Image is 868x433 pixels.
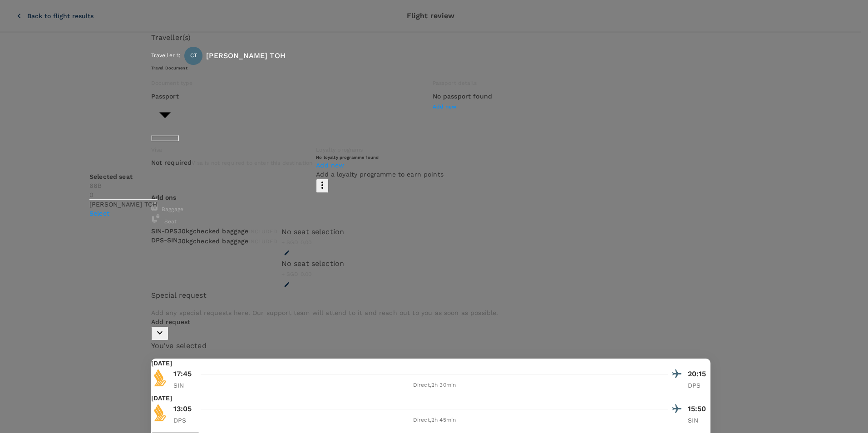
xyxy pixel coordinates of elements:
span: Add a loyalty programme to earn points [316,171,444,178]
h6: No passport found [433,92,493,102]
span: + SGD 0.00 [281,271,312,277]
span: Visa [151,147,163,153]
p: [DATE] [151,394,173,403]
img: SQ [151,403,169,422]
p: 17:45 [173,369,192,379]
span: CT [190,51,197,60]
span: Visa is not required to enter this destination [192,160,312,166]
p: 13:05 [173,403,192,414]
p: SIN - DPS [151,226,178,236]
span: 30kg checked baggage [178,227,249,235]
div: Seat [151,214,710,226]
p: Add any special requests here. Our support team will attend to it and reach out to you as soon as... [151,308,710,317]
p: Add ons [151,193,710,202]
p: Traveller(s) [151,32,710,43]
span: INCLUDED [248,228,277,235]
span: Document type [151,80,193,86]
p: Flight review [407,10,455,21]
div: Baggage [151,202,710,214]
div: No seat selection [281,258,345,269]
p: [PERSON_NAME] TOH [206,50,286,61]
p: SIN [688,416,710,425]
p: DPS [173,416,196,425]
p: [DATE] [151,359,173,368]
h6: No loyalty programme found [316,154,444,160]
span: INCLUDED [248,238,277,245]
img: baggage-icon [151,214,160,223]
p: Not required [151,158,192,167]
span: Passport details [433,80,477,86]
div: Direct , 2h 45min [202,416,668,425]
img: SQ [151,369,169,387]
h6: Travel Document [151,65,710,71]
p: You've selected [151,340,710,351]
span: + SGD 0.00 [281,239,312,246]
p: Add request [151,317,710,326]
span: 30kg checked baggage [178,237,249,245]
p: SIN [173,381,196,390]
div: Direct , 2h 30min [202,381,668,390]
p: DPS [688,381,710,390]
span: Add new [433,103,457,110]
p: Back to flight results [27,11,94,20]
div: No seat selection [281,226,345,237]
p: Passport [151,92,179,101]
p: 20:15 [688,369,710,379]
p: Special request [151,290,710,301]
span: Loyalty programs [316,147,363,153]
p: DPS - SIN [151,236,178,245]
span: Add new [316,162,344,169]
p: Traveller 1 : [151,51,181,60]
p: 15:50 [688,403,710,414]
